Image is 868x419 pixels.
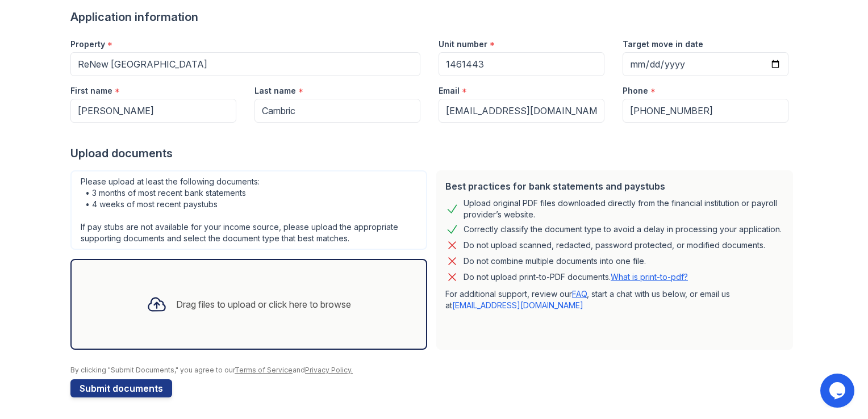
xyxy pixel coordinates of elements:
[464,238,765,252] div: Do not upload scanned, redacted, password protected, or modified documents.
[176,298,351,311] div: Drag files to upload or click here to browse
[235,366,293,374] a: Terms of Service
[445,179,784,193] div: Best practices for bank statements and paystubs
[464,198,784,220] div: Upload original PDF files downloaded directly from the financial institution or payroll provider’...
[70,85,112,97] label: First name
[623,39,703,50] label: Target move in date
[611,272,688,282] a: What is print-to-pdf?
[623,85,648,97] label: Phone
[464,271,688,283] p: Do not upload print-to-PDF documents.
[70,145,798,161] div: Upload documents
[439,85,460,97] label: Email
[464,223,782,236] div: Correctly classify the document type to avoid a delay in processing your application.
[452,300,583,310] a: [EMAIL_ADDRESS][DOMAIN_NAME]
[70,366,798,375] div: By clicking "Submit Documents," you agree to our and
[305,366,353,374] a: Privacy Policy.
[70,379,172,397] button: Submit documents
[70,39,105,50] label: Property
[70,9,798,25] div: Application information
[439,39,487,50] label: Unit number
[70,170,427,250] div: Please upload at least the following documents: • 3 months of most recent bank statements • 4 wee...
[820,374,857,408] iframe: chat widget
[464,254,646,268] div: Do not combine multiple documents into one file.
[445,288,784,311] p: For additional support, review our , start a chat with us below, or email us at
[254,85,296,97] label: Last name
[572,289,587,299] a: FAQ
